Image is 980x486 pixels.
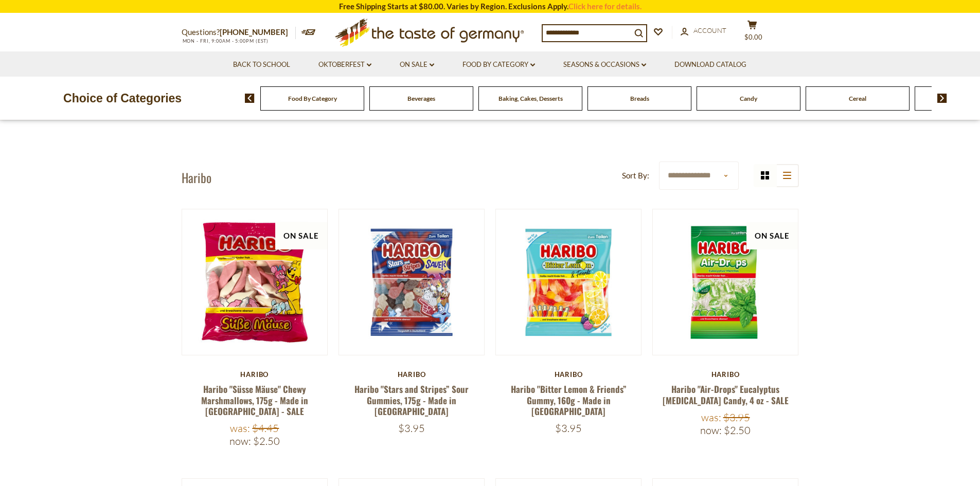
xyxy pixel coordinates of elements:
[398,422,425,435] span: $3.95
[740,95,757,102] a: Candy
[182,170,211,185] h1: Haribo
[563,59,646,70] a: Seasons & Occasions
[245,94,255,103] img: previous arrow
[700,424,722,437] label: Now:
[182,38,269,44] span: MON - FRI, 9:00AM - 5:00PM (EST)
[693,26,726,34] span: Account
[495,370,642,379] div: Haribo
[252,422,279,435] span: $4.45
[182,209,328,355] img: Haribo "Süsse Mäuse" Chewy Marshmallows, 175g - Made in Germany - SALE
[339,209,485,355] img: Haribo Stars and Stripes
[652,370,799,379] div: Haribo
[724,424,751,437] span: $2.50
[674,59,746,70] a: Download Catalog
[182,26,296,39] p: Questions?
[338,370,485,379] div: Haribo
[182,370,328,379] div: Haribo
[253,435,280,447] span: $2.50
[681,25,726,37] a: Account
[318,59,371,70] a: Oktoberfest
[744,33,762,41] span: $0.00
[354,383,469,418] a: Haribo "Stars and Stripes” Sour Gummies, 175g - Made in [GEOGRAPHIC_DATA]
[400,59,434,70] a: On Sale
[201,383,308,418] a: Haribo "Süsse Mäuse" Chewy Marshmallows, 175g - Made in [GEOGRAPHIC_DATA] - SALE
[498,95,563,102] a: Baking, Cakes, Desserts
[229,435,251,447] label: Now:
[462,59,535,70] a: Food By Category
[849,95,866,102] a: Cereal
[220,27,288,37] a: [PHONE_NUMBER]
[630,95,649,102] a: Breads
[555,422,582,435] span: $3.95
[230,422,250,435] label: Was:
[701,411,721,424] label: Was:
[723,411,750,424] span: $3.95
[663,383,789,406] a: Haribo "Air-Drops" Eucalyptus [MEDICAL_DATA] Candy, 4 oz - SALE
[937,94,947,103] img: next arrow
[568,2,642,11] a: Click here for details.
[233,59,290,70] a: Back to School
[407,95,435,102] a: Beverages
[496,209,642,355] img: Haribo Bitter Lemon & Friends
[288,95,337,102] a: Food By Category
[511,383,627,418] a: Haribo "Bitter Lemon & Friends” Gummy, 160g - Made in [GEOGRAPHIC_DATA]
[653,209,798,355] img: Haribo Air Drops Eucalyptus Menthol
[737,20,768,46] button: $0.00
[622,169,649,182] label: Sort By:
